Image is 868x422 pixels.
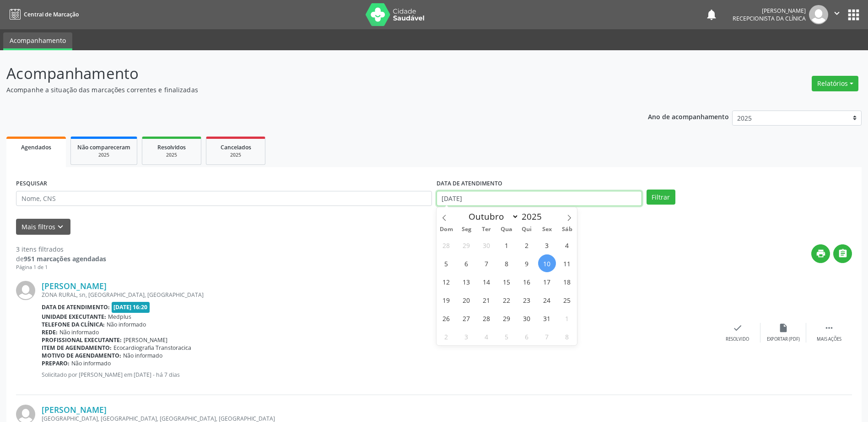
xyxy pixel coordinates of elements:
[538,291,556,309] span: Outubro 24, 2025
[42,281,107,291] a: [PERSON_NAME]
[24,11,79,18] span: Central de Marcação
[42,321,105,328] b: Telefone da clínica:
[42,352,121,359] b: Motivo de agendamento:
[498,291,516,309] span: Outubro 22, 2025
[809,5,828,24] img: img
[812,76,858,91] button: Relatórios
[71,359,111,367] span: Não informado
[437,191,642,206] input: Selecione um intervalo
[42,328,58,336] b: Rede:
[705,8,718,21] button: notifications
[811,244,830,263] button: print
[518,236,536,254] span: Outubro 2, 2025
[458,236,475,254] span: Setembro 29, 2025
[817,336,841,343] div: Mais ações
[456,227,476,232] span: Seg
[42,313,106,321] b: Unidade executante:
[733,7,806,15] div: [PERSON_NAME]
[16,177,47,191] label: PESQUISAR
[21,143,51,151] span: Agendados
[478,327,496,345] span: Novembro 4, 2025
[108,313,131,321] span: Medplus
[437,309,455,327] span: Outubro 26, 2025
[458,327,475,345] span: Novembro 3, 2025
[458,309,475,327] span: Outubro 27, 2025
[478,236,496,254] span: Setembro 30, 2025
[558,236,576,254] span: Outubro 4, 2025
[6,62,605,85] p: Acompanhamento
[213,152,259,158] div: 2025
[458,273,475,290] span: Outubro 13, 2025
[828,5,846,24] button: 
[558,309,576,327] span: Novembro 1, 2025
[123,352,162,359] span: Não informado
[437,254,455,272] span: Outubro 5, 2025
[498,236,516,254] span: Outubro 1, 2025
[518,291,536,309] span: Outubro 23, 2025
[558,273,576,290] span: Outubro 18, 2025
[77,152,130,158] div: 2025
[16,264,106,271] div: Página 1 de 1
[538,327,556,345] span: Novembro 7, 2025
[498,327,516,345] span: Novembro 5, 2025
[55,222,65,232] i: keyboard_arrow_down
[42,303,110,311] b: Data de atendimento:
[42,405,107,415] a: [PERSON_NAME]
[6,7,79,22] a: Central de Marcação
[648,111,729,122] p: Ano de acompanhamento
[824,323,834,333] i: 
[538,273,556,290] span: Outubro 17, 2025
[498,254,516,272] span: Outubro 8, 2025
[437,227,457,232] span: Dom
[24,254,106,263] strong: 951 marcações agendadas
[478,273,496,290] span: Outubro 14, 2025
[733,323,743,333] i: check
[42,344,112,352] b: Item de agendamento:
[437,236,455,254] span: Setembro 28, 2025
[816,248,826,258] i: print
[77,143,130,151] span: Não compareceram
[846,7,862,23] button: apps
[478,309,496,327] span: Outubro 28, 2025
[833,244,852,263] button: 
[537,227,557,232] span: Sex
[42,371,715,379] p: Solicitado por [PERSON_NAME] em [DATE] - há 7 dias
[107,321,146,328] span: Não informado
[6,85,605,95] p: Acompanhe a situação das marcações correntes e finalizadas
[726,336,749,343] div: Resolvido
[538,236,556,254] span: Outubro 3, 2025
[221,143,251,151] span: Cancelados
[558,291,576,309] span: Outubro 25, 2025
[647,190,675,205] button: Filtrar
[558,327,576,345] span: Novembro 8, 2025
[16,281,35,300] img: img
[519,211,549,222] input: Year
[42,336,122,344] b: Profissional executante:
[778,323,788,333] i: insert_drive_file
[496,227,517,232] span: Qua
[557,227,577,232] span: Sáb
[733,15,806,22] span: Recepcionista da clínica
[16,219,70,235] button: Mais filtroskeyboard_arrow_down
[149,152,194,158] div: 2025
[498,309,516,327] span: Outubro 29, 2025
[113,344,191,352] span: Ecocardiografia Transtoracica
[437,177,502,191] label: DATA DE ATENDIMENTO
[478,291,496,309] span: Outubro 21, 2025
[42,359,70,367] b: Preparo:
[157,143,186,151] span: Resolvidos
[3,32,72,50] a: Acompanhamento
[16,244,106,254] div: 3 itens filtrados
[518,309,536,327] span: Outubro 30, 2025
[538,254,556,272] span: Outubro 10, 2025
[498,273,516,290] span: Outubro 15, 2025
[464,210,519,223] select: Month
[832,8,842,18] i: 
[124,336,167,344] span: [PERSON_NAME]
[59,328,99,336] span: Não informado
[838,248,848,258] i: 
[437,327,455,345] span: Novembro 2, 2025
[437,273,455,290] span: Outubro 12, 2025
[558,254,576,272] span: Outubro 11, 2025
[518,254,536,272] span: Outubro 9, 2025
